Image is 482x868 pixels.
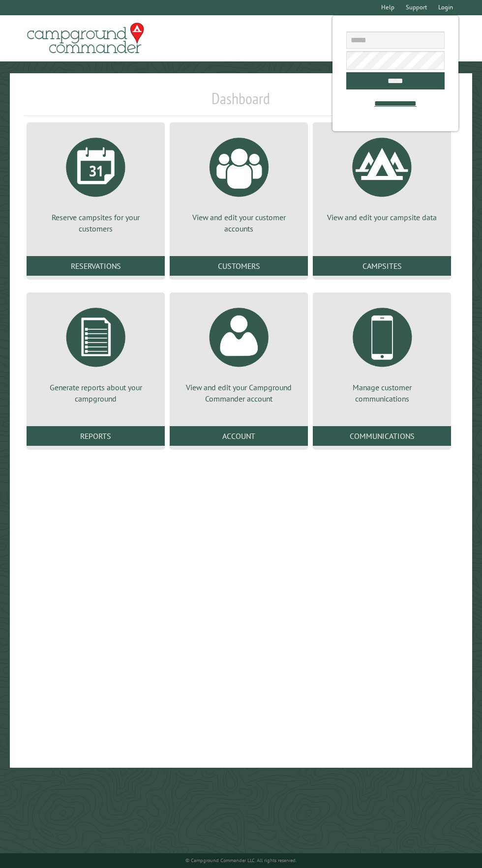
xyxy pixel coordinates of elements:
p: Generate reports about your campground [38,382,153,404]
a: Communications [313,426,451,446]
p: View and edit your customer accounts [181,212,296,234]
a: Reserve campsites for your customers [38,130,153,234]
img: Campground Commander [24,19,147,58]
a: Customers [170,256,308,276]
p: View and edit your Campground Commander account [181,382,296,404]
a: Manage customer communications [325,300,439,404]
h1: Dashboard [24,89,458,116]
a: Reports [27,426,165,446]
p: Reserve campsites for your customers [38,212,153,234]
a: Generate reports about your campground [38,300,153,404]
small: © Campground Commander LLC. All rights reserved. [185,857,297,864]
a: View and edit your customer accounts [181,130,296,234]
a: Campsites [313,256,451,276]
a: View and edit your Campground Commander account [181,300,296,404]
a: Account [170,426,308,446]
p: View and edit your campsite data [325,212,439,223]
a: View and edit your campsite data [325,130,439,223]
p: Manage customer communications [325,382,439,404]
a: Reservations [27,256,165,276]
